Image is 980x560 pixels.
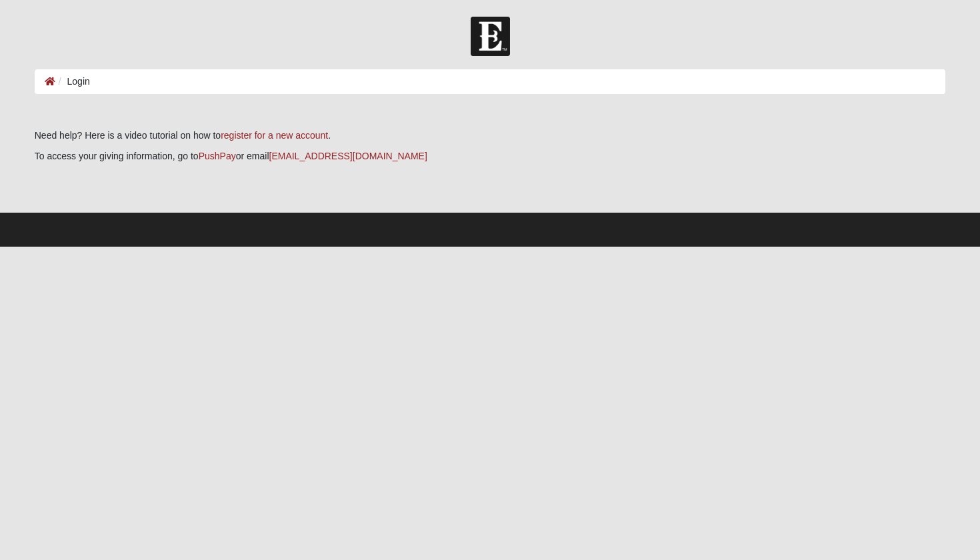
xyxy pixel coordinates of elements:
p: Need help? Here is a video tutorial on how to . [35,129,946,143]
p: To access your giving information, go to or email [35,149,946,163]
a: [EMAIL_ADDRESS][DOMAIN_NAME] [269,151,427,161]
a: PushPay [199,151,236,161]
img: Church of Eleven22 Logo [471,17,510,56]
a: register for a new account [221,130,328,141]
li: Login [55,75,90,89]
